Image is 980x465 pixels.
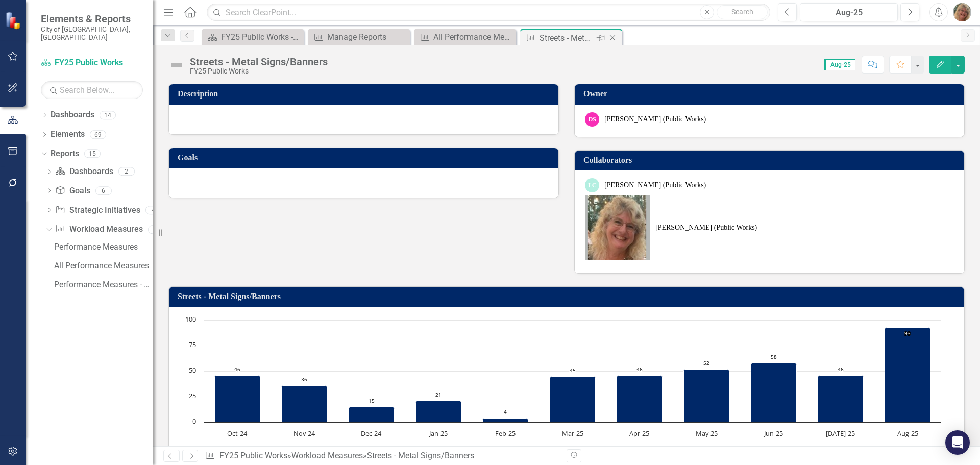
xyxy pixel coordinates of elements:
text: 15 [369,397,375,404]
span: Aug-25 [824,59,855,70]
input: Search ClearPoint... [207,4,770,21]
text: 0 [192,417,196,426]
div: 4 [145,206,162,214]
text: 36 [301,376,307,383]
path: Oct-24, 46. Actual. [215,375,260,422]
a: Workload Measures [55,224,142,235]
a: FY25 Public Works - Strategic Plan [204,31,301,43]
h3: Streets - Metal Signs/Banners [178,292,959,301]
text: 46 [636,365,643,373]
text: 4 [504,408,507,415]
text: Apr-25 [629,429,649,438]
path: Jul-25, 46. Actual. [818,375,864,422]
div: » » [205,450,559,462]
text: 93 [904,330,911,337]
span: Elements & Reports [41,13,143,25]
text: 46 [838,365,844,373]
h3: Description [178,89,553,99]
button: Aug-25 [800,3,898,21]
div: FY25 Public Works - Strategic Plan [221,31,301,43]
h3: Collaborators [583,156,959,165]
small: City of [GEOGRAPHIC_DATA], [GEOGRAPHIC_DATA] [41,25,143,42]
a: Performance Measures - Monthly Report [52,277,153,293]
a: FY25 Public Works [219,451,287,460]
text: Feb-25 [495,429,516,438]
path: Dec-24, 15. Actual. [349,407,395,422]
div: Performance Measures [54,242,153,252]
a: Dashboards [55,166,113,178]
img: Not Defined [168,57,185,73]
text: May-25 [696,429,718,438]
text: 52 [703,359,709,366]
a: All Performance Measures [52,258,153,274]
div: All Performance Measures [54,261,153,271]
text: 45 [570,366,576,374]
text: 50 [189,365,196,375]
text: Nov-24 [293,429,315,438]
path: Jun-25, 58. Actual. [751,363,797,422]
text: Jan-25 [428,429,448,438]
text: 46 [234,365,240,373]
path: Apr-25, 46. Actual. [617,375,663,422]
div: Streets - Metal Signs/Banners [540,32,594,44]
div: [PERSON_NAME] (Public Works) [604,180,706,190]
a: Elements [51,129,85,140]
div: Performance Measures - Monthly Report [54,280,153,289]
div: [PERSON_NAME] (Public Works) [655,223,757,233]
div: Streets - Metal Signs/Banners [190,56,328,67]
div: [PERSON_NAME] (Public Works) [604,114,706,125]
text: 25 [189,391,196,400]
div: 3 [148,225,164,234]
a: Workload Measures [291,451,363,460]
div: 6 [95,186,112,195]
text: Oct-24 [227,429,248,438]
path: Aug-25, 93. Actual. [885,327,930,422]
path: Feb-25, 4. Actual. [483,418,528,422]
div: 69 [90,130,106,139]
a: FY25 Public Works [41,57,143,69]
text: 58 [771,353,777,360]
div: Manage Reports [327,31,407,43]
text: 21 [435,391,442,398]
div: Aug-25 [803,7,894,19]
path: May-25, 52. Actual. [684,369,729,422]
div: Open Intercom Messenger [945,430,970,455]
a: Reports [51,148,79,160]
path: Nov-24, 36. Actual. [282,385,327,422]
a: Goals [55,185,90,197]
text: 100 [185,314,196,324]
img: ClearPoint Strategy [5,11,23,30]
text: Aug-25 [897,429,918,438]
div: Streets - Metal Signs/Banners [367,451,474,460]
div: 15 [84,150,101,158]
a: Dashboards [51,109,94,121]
div: DS [585,112,599,127]
div: All Performance Measures [433,31,513,43]
img: Hallie Pelham [953,3,971,21]
path: Mar-25, 45. Actual. [550,376,596,422]
img: Hallie Pelham [585,195,650,260]
text: Mar-25 [562,429,583,438]
text: [DATE]-25 [826,429,855,438]
div: 14 [100,111,116,119]
text: Jun-25 [763,429,783,438]
text: Dec-24 [361,429,382,438]
h3: Goals [178,153,553,162]
div: 2 [118,167,135,176]
input: Search Below... [41,81,143,99]
div: FY25 Public Works [190,67,328,75]
span: Search [731,8,753,16]
a: Manage Reports [310,31,407,43]
a: All Performance Measures [416,31,513,43]
path: Jan-25, 21. Actual. [416,401,461,422]
button: View chart menu, Chart [185,445,199,459]
a: Performance Measures [52,239,153,255]
button: Search [717,5,768,19]
h3: Owner [583,89,959,99]
text: 75 [189,340,196,349]
div: LC [585,178,599,192]
a: Strategic Initiatives [55,205,140,216]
